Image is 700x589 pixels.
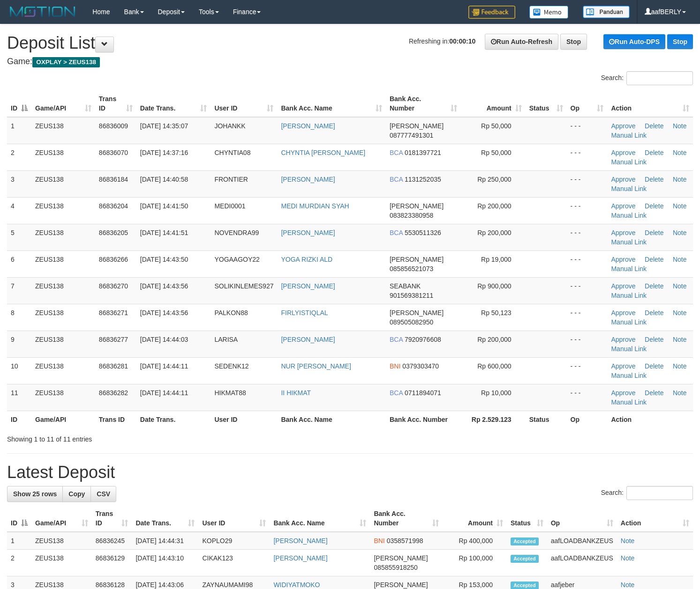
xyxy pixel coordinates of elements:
[673,336,687,343] a: Note
[481,389,512,397] span: Rp 10,000
[390,292,433,299] span: Copy 901569381211 to clipboard
[140,229,188,236] span: [DATE] 14:41:51
[567,384,608,411] td: - - -
[547,505,617,532] th: Op: activate to sort column ascending
[7,331,31,357] td: 9
[7,486,63,502] a: Show 25 rows
[7,5,78,19] img: MOTION_logo.png
[461,90,526,117] th: Amount: activate to sort column ascending
[7,505,31,532] th: ID: activate to sort column descending
[7,411,31,428] th: ID
[477,176,511,183] span: Rp 250,000
[645,256,663,263] a: Delete
[673,122,687,130] a: Note
[511,537,539,545] span: Accepted
[99,229,128,236] span: 86836205
[140,362,188,370] span: [DATE] 14:44:11
[443,532,507,550] td: Rp 400,000
[405,149,441,156] span: Copy 0181397721 to clipboard
[7,144,31,170] td: 2
[132,532,198,550] td: [DATE] 14:44:31
[31,90,95,117] th: Game/API: activate to sort column ascending
[281,256,332,263] a: YOGA RIZKI ALD
[374,564,417,571] span: Copy 085855918250 to clipboard
[567,304,608,331] td: - - -
[529,6,569,19] img: Button%20Memo.svg
[95,411,136,428] th: Trans ID
[611,202,635,210] a: Approve
[611,238,647,246] a: Manual Link
[211,411,277,428] th: User ID
[673,229,687,236] a: Note
[611,265,647,272] a: Manual Link
[92,550,132,576] td: 86836129
[645,362,663,370] a: Delete
[673,202,687,210] a: Note
[645,176,663,183] a: Delete
[7,250,31,277] td: 6
[374,581,428,589] span: [PERSON_NAME]
[7,463,693,482] h1: Latest Deposit
[547,532,617,550] td: aafLOADBANKZEUS
[7,57,693,66] h4: Game:
[140,202,188,210] span: [DATE] 14:41:50
[374,537,384,545] span: BNI
[92,532,132,550] td: 86836245
[611,229,635,236] a: Approve
[409,37,475,45] span: Refreshing in:
[7,384,31,411] td: 11
[390,256,444,263] span: [PERSON_NAME]
[567,224,608,250] td: - - -
[31,170,95,197] td: ZEUS138
[7,431,285,444] div: Showing 1 to 11 of 11 entries
[611,309,635,317] a: Approve
[607,90,693,117] th: Action: activate to sort column ascending
[31,250,95,277] td: ZEUS138
[673,309,687,317] a: Note
[281,149,365,156] a: CHYNTIA [PERSON_NAME]
[645,149,663,156] a: Delete
[567,90,608,117] th: Op: activate to sort column ascending
[214,309,248,317] span: PALKON88
[461,411,526,428] th: Rp 2.529.123
[405,389,441,397] span: Copy 0711894071 to clipboard
[526,411,567,428] th: Status
[468,6,515,19] img: Feedback.jpg
[390,122,444,130] span: [PERSON_NAME]
[277,90,386,117] th: Bank Acc. Name: activate to sort column ascending
[68,490,85,498] span: Copy
[481,309,512,317] span: Rp 50,123
[140,176,188,183] span: [DATE] 14:40:58
[99,282,128,290] span: 86836270
[405,336,441,343] span: Copy 7920976608 to clipboard
[611,282,635,290] a: Approve
[214,389,246,397] span: HIKMAT88
[611,122,635,130] a: Approve
[214,229,259,236] span: NOVENDRA99
[31,357,95,384] td: ZEUS138
[281,336,335,343] a: [PERSON_NAME]
[611,212,647,219] a: Manual Link
[31,224,95,250] td: ZEUS138
[607,411,693,428] th: Action
[277,411,386,428] th: Bank Acc. Name
[140,336,188,343] span: [DATE] 14:44:03
[667,34,693,49] a: Stop
[645,389,663,397] a: Delete
[7,197,31,224] td: 4
[99,362,128,370] span: 86836281
[31,550,92,576] td: ZEUS138
[567,117,608,144] td: - - -
[611,389,635,397] a: Approve
[140,122,188,130] span: [DATE] 14:35:07
[31,304,95,331] td: ZEUS138
[7,532,31,550] td: 1
[214,176,248,183] span: FRONTIER
[481,149,512,156] span: Rp 50,000
[611,292,647,299] a: Manual Link
[443,505,507,532] th: Amount: activate to sort column ascending
[7,277,31,304] td: 7
[31,144,95,170] td: ZEUS138
[673,389,687,397] a: Note
[481,256,512,263] span: Rp 19,000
